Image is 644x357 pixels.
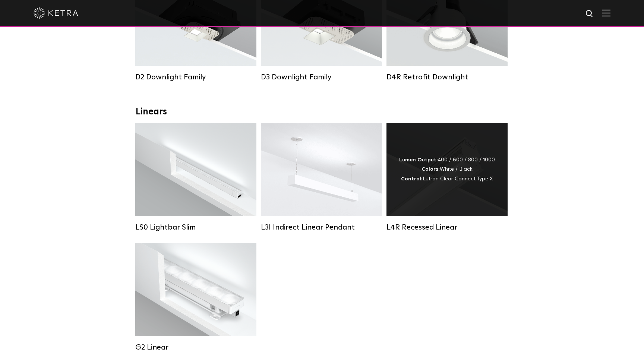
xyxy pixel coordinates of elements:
[136,107,508,117] div: Linears
[135,123,256,232] a: LS0 Lightbar Slim Lumen Output:200 / 350Colors:White / BlackControl:X96 Controller
[422,167,440,172] strong: Colors:
[135,343,256,352] div: G2 Linear
[135,73,256,82] div: D2 Downlight Family
[386,73,508,82] div: D4R Retrofit Downlight
[34,7,78,19] img: ketra-logo-2019-white
[261,223,382,232] div: L3I Indirect Linear Pendant
[135,243,256,352] a: G2 Linear Lumen Output:400 / 700 / 1000Colors:WhiteBeam Angles:Flood / [GEOGRAPHIC_DATA] / Narrow...
[585,9,594,19] img: search icon
[261,73,382,82] div: D3 Downlight Family
[386,123,508,232] a: L4R Recessed Linear Lumen Output:400 / 600 / 800 / 1000Colors:White / BlackControl:Lutron Clear C...
[401,176,423,181] strong: Control:
[399,155,495,184] div: 400 / 600 / 800 / 1000 White / Black Lutron Clear Connect Type X
[135,223,256,232] div: LS0 Lightbar Slim
[602,9,610,16] img: Hamburger%20Nav.svg
[399,157,438,162] strong: Lumen Output:
[261,123,382,232] a: L3I Indirect Linear Pendant Lumen Output:400 / 600 / 800 / 1000Housing Colors:White / BlackContro...
[386,223,508,232] div: L4R Recessed Linear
